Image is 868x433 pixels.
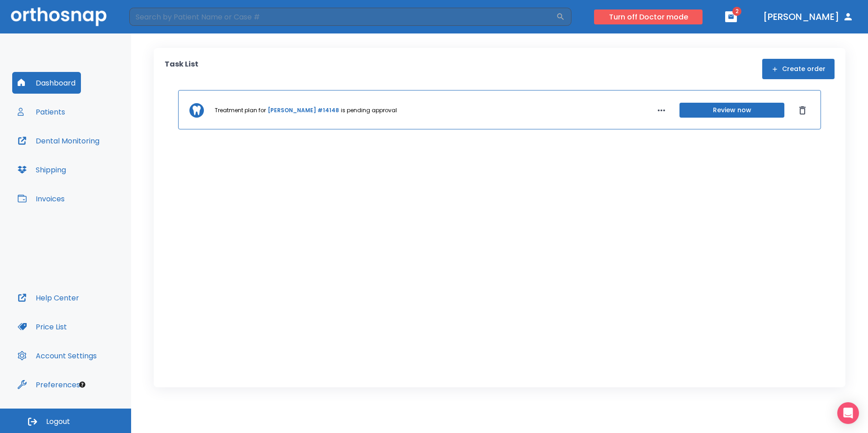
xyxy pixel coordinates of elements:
[129,8,556,26] input: Search by Patient Name or Case #
[12,287,85,309] button: Help Center
[795,103,810,118] button: Dismiss
[732,7,741,16] span: 2
[215,106,266,114] p: Treatment plan for
[594,10,703,24] button: Turn off Doctor mode
[12,72,81,94] button: Dashboard
[762,59,835,79] button: Create order
[837,402,859,424] div: Open Intercom Messenger
[78,381,86,389] div: Tooltip anchor
[12,101,71,123] button: Patients
[268,106,339,114] a: [PERSON_NAME] #14148
[165,59,198,79] p: Task List
[12,345,102,366] button: Account Settings
[46,417,70,427] span: Logout
[341,106,397,114] p: is pending approval
[679,103,784,118] button: Review now
[12,159,71,181] button: Shipping
[759,9,857,25] button: [PERSON_NAME]
[12,130,105,152] button: Dental Monitoring
[12,316,72,338] button: Price List
[12,188,70,209] button: Invoices
[12,374,85,395] button: Preferences
[11,7,107,26] img: Orthosnap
